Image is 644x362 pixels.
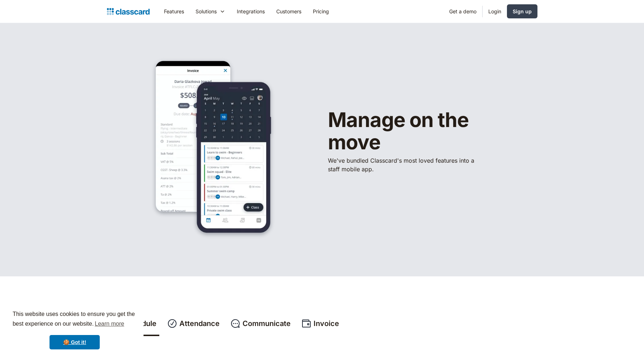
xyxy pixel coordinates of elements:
div: Communicate [243,318,291,329]
a: learn more about cookies [94,318,125,329]
div: Solutions [190,3,231,19]
span: This website uses cookies to ensure you get the best experience on our website. [13,310,137,329]
h1: Manage on the move [328,109,514,153]
div: cookieconsent [6,303,144,356]
a: Sign up [507,4,537,18]
a: Get a demo [443,3,482,19]
a: Features [158,3,190,19]
a: dismiss cookie message [50,335,100,349]
div: Invoice [314,318,339,329]
a: Login [483,3,507,19]
a: Logo [107,6,150,17]
div: Solutions [196,8,217,15]
a: Customers [271,3,307,19]
div: Attendance [179,318,220,329]
a: Pricing [307,3,335,19]
a: Integrations [231,3,271,19]
p: We've bundled ​Classcard's most loved features into a staff mobile app. [328,156,479,173]
div: Sign up [513,8,532,15]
